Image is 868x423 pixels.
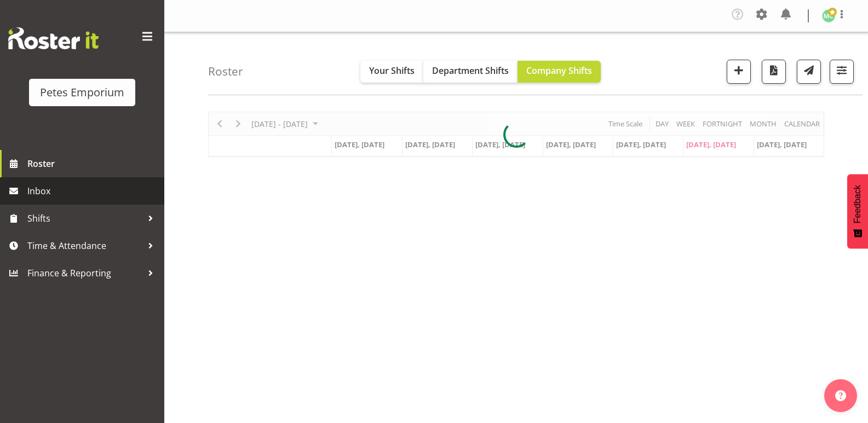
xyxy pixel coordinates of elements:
button: Send a list of all shifts for the selected filtered period to all rostered employees. [797,60,821,84]
img: melissa-cowen2635.jpg [822,9,835,22]
span: Finance & Reporting [27,265,142,281]
span: Inbox [27,183,159,199]
button: Department Shifts [423,61,518,83]
span: Roster [27,155,159,172]
button: Add a new shift [727,60,751,84]
img: help-xxl-2.png [835,390,846,401]
span: Department Shifts [432,65,509,77]
span: Company Shifts [526,65,592,77]
span: Feedback [853,185,863,223]
button: Download a PDF of the roster according to the set date range. [762,60,786,84]
img: Rosterit website logo [8,27,99,49]
span: Time & Attendance [27,237,142,254]
button: Your Shifts [360,61,423,83]
button: Company Shifts [518,61,601,83]
h4: Roster [208,65,243,78]
span: Shifts [27,210,142,227]
button: Feedback - Show survey [847,174,868,248]
button: Filter Shifts [830,60,854,84]
span: Your Shifts [369,65,415,77]
div: Petes Emporium [40,84,124,101]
